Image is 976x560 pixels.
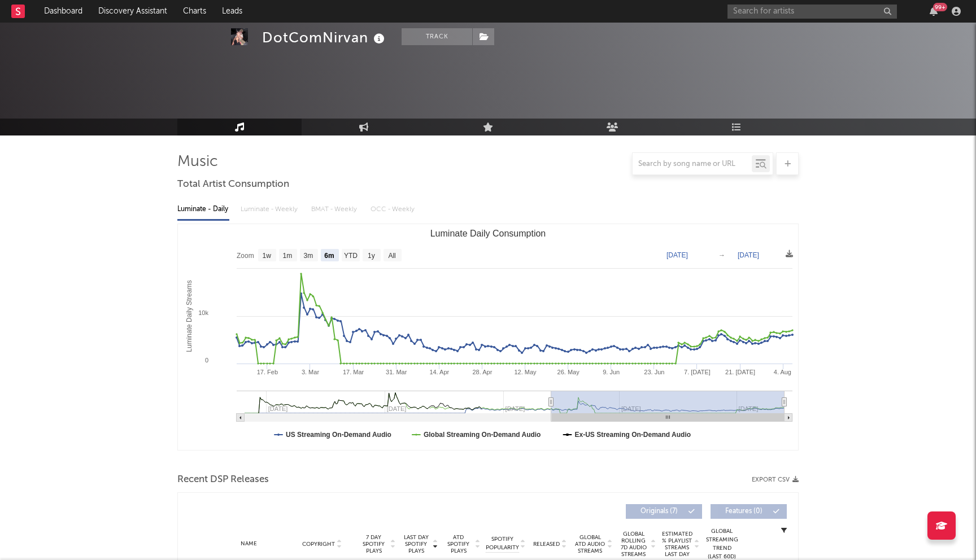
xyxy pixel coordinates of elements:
[618,531,649,558] span: Global Rolling 7D Audio Streams
[633,508,685,515] span: Originals ( 7 )
[283,252,293,260] text: 1m
[575,431,691,439] text: Ex-US Streaming On-Demand Audio
[774,369,791,375] text: 4. Aug
[324,252,334,260] text: 6m
[711,504,787,519] button: Features(0)
[237,252,254,260] text: Zoom
[302,369,320,375] text: 3. Mar
[302,541,335,548] span: Copyright
[644,369,664,375] text: 23. Jun
[185,280,193,352] text: Luminate Daily Streams
[424,431,541,439] text: Global Streaming On-Demand Audio
[684,369,711,375] text: 7. [DATE]
[574,534,605,554] span: Global ATD Audio Streams
[429,369,449,375] text: 14. Apr
[930,7,938,16] button: 99+
[263,252,272,260] text: 1w
[262,28,387,47] div: DotComNirvan
[178,224,798,450] svg: Luminate Daily Consumption
[286,431,391,439] text: US Streaming On-Demand Audio
[304,252,313,260] text: 3m
[603,369,620,375] text: 9. Jun
[359,534,389,554] span: 7 Day Spotify Plays
[343,369,364,375] text: 17. Mar
[386,369,407,375] text: 31. Mar
[666,251,688,259] text: [DATE]
[212,540,286,548] div: Name
[718,508,770,515] span: Features ( 0 )
[402,28,472,45] button: Track
[344,252,358,260] text: YTD
[725,369,755,375] text: 21. [DATE]
[738,251,759,259] text: [DATE]
[257,369,278,375] text: 17. Feb
[933,3,947,11] div: 99 +
[661,531,692,558] span: Estimated % Playlist Streams Last Day
[533,541,560,548] span: Released
[401,534,431,554] span: Last Day Spotify Plays
[177,178,289,191] span: Total Artist Consumption
[368,252,375,260] text: 1y
[727,5,897,19] input: Search for artists
[443,534,473,554] span: ATD Spotify Plays
[388,252,395,260] text: All
[472,369,492,375] text: 28. Apr
[514,369,537,375] text: 12. May
[557,369,580,375] text: 26. May
[718,251,725,259] text: →
[430,229,546,238] text: Luminate Daily Consumption
[177,200,229,219] div: Luminate - Daily
[177,473,269,487] span: Recent DSP Releases
[486,535,519,552] span: Spotify Popularity
[626,504,702,519] button: Originals(7)
[198,309,208,316] text: 10k
[752,476,799,483] button: Export CSV
[633,160,752,169] input: Search by song name or URL
[205,357,208,364] text: 0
